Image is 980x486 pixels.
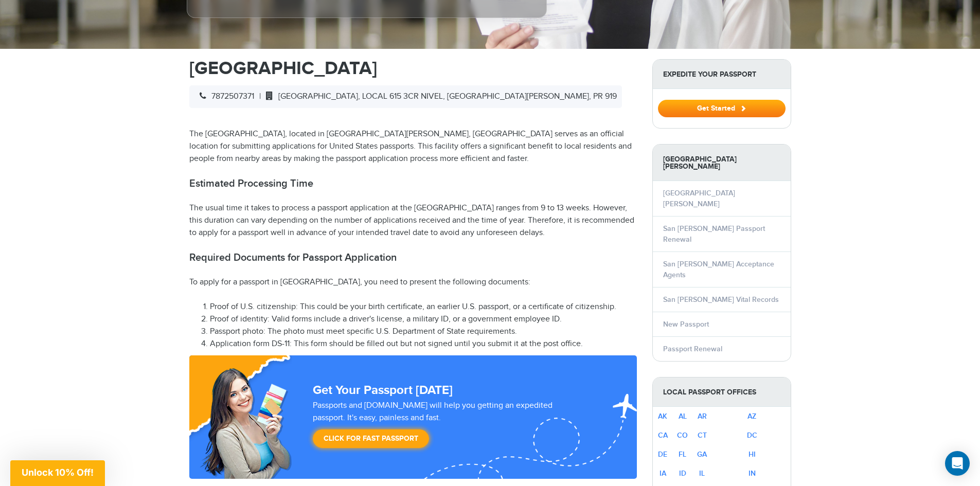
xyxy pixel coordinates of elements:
a: DC [747,431,757,440]
strong: Expedite Your Passport [653,60,791,89]
a: AR [698,412,707,421]
a: AL [679,412,687,421]
a: San [PERSON_NAME] Passport Renewal [663,224,765,244]
span: [GEOGRAPHIC_DATA], LOCAL 615 3CR NIVEL, [GEOGRAPHIC_DATA][PERSON_NAME], PR 919 [261,92,617,101]
a: CO [677,431,688,440]
h2: Required Documents for Passport Application [189,251,637,264]
a: New Passport [663,320,709,329]
strong: [GEOGRAPHIC_DATA][PERSON_NAME] [653,145,791,181]
strong: Get Your Passport [DATE] [313,383,453,398]
span: 7872507371 [194,92,254,101]
strong: Local Passport Offices [653,377,791,407]
a: AK [658,412,667,421]
p: To apply for a passport in [GEOGRAPHIC_DATA], you need to present the following documents: [189,276,637,289]
div: Unlock 10% Off! [10,460,105,486]
h2: Estimated Processing Time [189,177,637,190]
a: DE [658,450,667,459]
li: Application form DS-11: This form should be filled out but not signed until you submit it at the ... [210,338,637,350]
a: CA [658,431,668,440]
a: GA [697,450,707,459]
a: [GEOGRAPHIC_DATA][PERSON_NAME] [663,189,735,208]
a: ID [679,469,686,478]
h1: [GEOGRAPHIC_DATA] [189,59,637,78]
a: Get Started [658,104,786,112]
div: Passports and [DOMAIN_NAME] will help you getting an expedited passport. It's easy, painless and ... [309,400,590,453]
a: Click for Fast Passport [313,429,429,448]
li: Proof of identity: Valid forms include a driver's license, a military ID, or a government employe... [210,313,637,326]
a: FL [679,450,686,459]
a: San [PERSON_NAME] Acceptance Agents [663,260,774,279]
a: IL [699,469,705,478]
li: Proof of U.S. citizenship: This could be your birth certificate, an earlier U.S. passport, or a c... [210,301,637,313]
button: Get Started [658,100,786,117]
a: IA [660,469,666,478]
p: The [GEOGRAPHIC_DATA], located in [GEOGRAPHIC_DATA][PERSON_NAME], [GEOGRAPHIC_DATA] serves as an ... [189,128,637,165]
div: | [189,85,622,108]
a: IN [749,469,756,478]
div: Open Intercom Messenger [945,451,970,476]
span: Unlock 10% Off! [22,467,94,478]
a: HI [749,450,756,459]
a: AZ [747,412,756,421]
a: San [PERSON_NAME] Vital Records [663,295,779,304]
a: Passport Renewal [663,345,722,353]
p: The usual time it takes to process a passport application at the [GEOGRAPHIC_DATA] ranges from 9 ... [189,202,637,239]
a: CT [698,431,707,440]
li: Passport photo: The photo must meet specific U.S. Department of State requirements. [210,326,637,338]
